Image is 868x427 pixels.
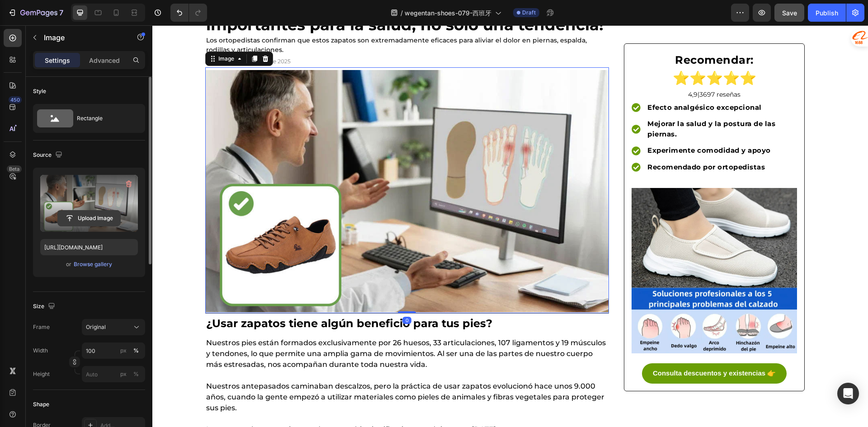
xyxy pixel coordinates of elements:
[120,347,127,355] div: px
[133,370,139,378] div: %
[82,343,145,359] input: px%
[44,32,121,43] p: Image
[40,239,138,255] input: https://example.com/image.jpg
[152,25,868,427] iframe: Design area
[131,345,142,356] button: px
[82,319,145,335] button: Original
[9,96,22,103] div: 450
[782,9,797,17] span: Save
[816,8,838,18] div: Publish
[495,137,613,146] strong: Recomendado por ortopedistas
[495,78,609,86] strong: Efecto analgésico excepcional
[45,56,70,65] p: Settings
[33,87,46,95] div: Style
[118,345,129,356] button: %
[33,370,50,378] label: Height
[74,260,112,268] div: Browse gallery
[170,4,207,22] div: Undo/Redo
[118,369,129,380] button: %
[401,8,403,18] span: /
[131,369,142,380] button: px
[4,4,67,22] button: 7
[523,28,601,41] strong: Recomendar:
[73,260,113,269] button: Browse gallery
[7,165,22,173] div: Beta
[57,210,121,226] button: Upload Image
[500,344,623,352] strong: Consulta descuentos y existencias 👉
[133,347,139,355] div: %
[59,7,63,18] p: 7
[522,9,536,17] span: Draft
[77,108,132,129] div: Rectangle
[33,347,48,355] label: Width
[86,323,106,331] span: Original
[54,313,453,343] span: Nuestros pies están formados exclusivamente por 26 huesos, 33 articulaciones, 107 ligamentos y 19...
[66,259,71,270] span: or
[495,121,618,130] strong: Experimente comodidad y apoyo
[837,383,859,404] div: Open Intercom Messenger
[536,65,588,73] span: 4,9|3697 reseñas
[479,163,645,328] img: gempages_581721843702956771-3b8d5255-009a-424d-9c1a-b77c2daa3814.jpg
[33,149,64,161] div: Source
[54,357,452,387] span: Nuestros antepasados ​​caminaban descalzos, pero la práctica de usar zapatos evolucionó hace unos...
[82,366,145,382] input: px%
[774,4,804,22] button: Save
[33,400,49,408] div: Shape
[520,45,604,60] strong: ⭐⭐⭐⭐⭐
[495,94,623,113] strong: Mejorar la salud y la postura de las piernas.
[405,8,491,18] span: wegentan-shoes-079-西班牙
[89,56,120,65] p: Advanced
[250,291,259,299] div: 0
[808,4,846,22] button: Publish
[120,370,127,378] div: px
[33,300,57,313] div: Size
[33,323,50,331] label: Frame
[490,338,634,359] a: Consulta descuentos y existencias 👉
[53,291,457,306] h1: ¿Usar zapatos tiene algún beneficio para tus pies?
